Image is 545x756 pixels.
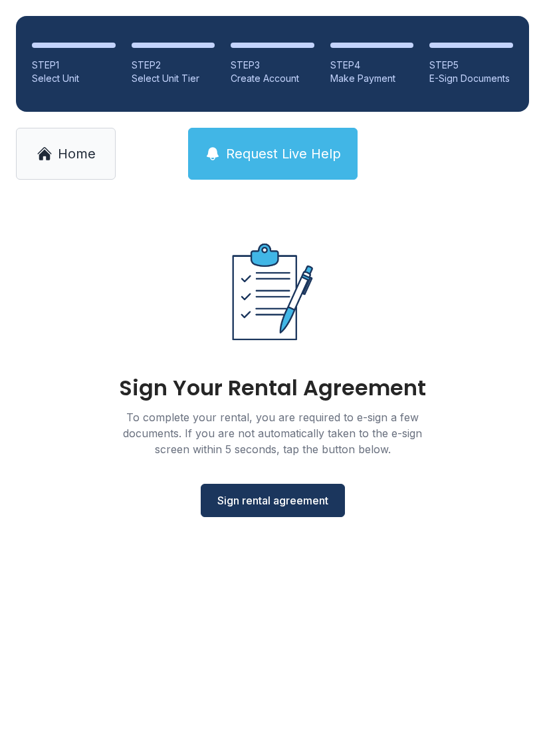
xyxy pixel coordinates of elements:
span: Home [58,144,96,163]
div: To complete your rental, you are required to e-sign a few documents. If you are not automatically... [106,409,439,457]
div: STEP 4 [330,59,414,72]
div: STEP 3 [231,59,314,72]
img: Rental agreement document illustration [203,222,342,361]
div: Make Payment [330,72,414,85]
div: Select Unit Tier [132,72,215,85]
div: STEP 2 [132,59,215,72]
div: Select Unit [32,72,116,85]
div: STEP 1 [32,59,116,72]
div: STEP 5 [429,59,513,72]
span: Request Live Help [226,144,341,163]
div: Create Account [231,72,314,85]
div: E-Sign Documents [429,72,513,85]
div: Sign Your Rental Agreement [119,377,426,399]
span: Sign rental agreement [217,492,328,508]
